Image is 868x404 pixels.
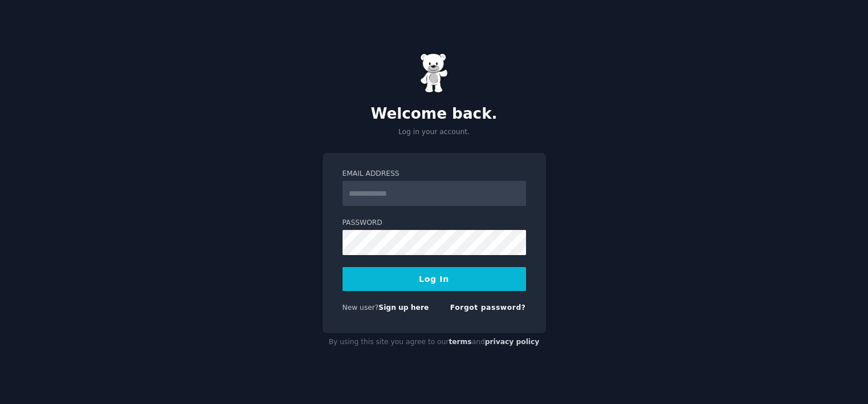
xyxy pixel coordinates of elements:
[378,304,429,312] a: Sign up here
[420,53,449,93] img: Gummy Bear
[323,127,546,138] p: Log in your account.
[485,338,540,346] a: privacy policy
[343,304,379,312] span: New user?
[343,267,526,291] button: Log In
[323,105,546,123] h2: Welcome back.
[343,169,526,179] label: Email Address
[323,333,546,352] div: By using this site you agree to our and
[449,338,471,346] a: terms
[450,304,526,312] a: Forgot password?
[343,218,526,228] label: Password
